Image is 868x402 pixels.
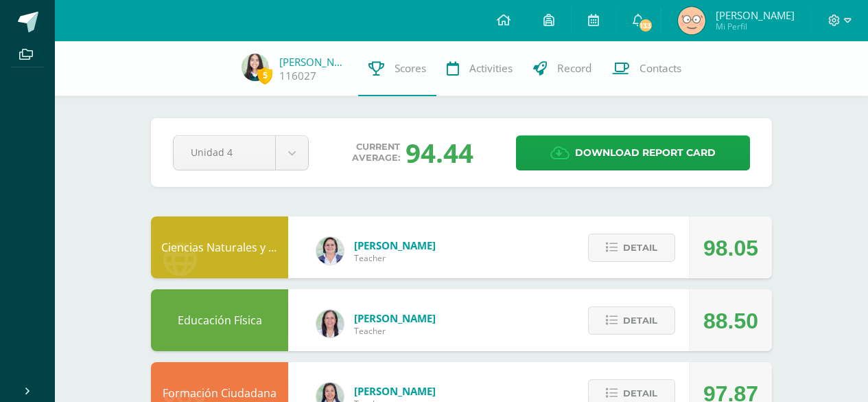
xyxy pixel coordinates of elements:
span: 5 [257,67,272,84]
span: Activities [469,61,513,76]
span: Detail [623,235,657,260]
img: e324b2ecd4c6bb463460f21b870131e1.png [242,54,269,81]
span: Mi Perfil [716,21,795,32]
a: Record [523,41,602,96]
button: Detail [588,306,675,335]
a: [PERSON_NAME] [279,55,348,69]
span: [PERSON_NAME] [354,238,436,252]
a: Contacts [602,41,692,96]
a: Activities [436,41,523,96]
a: Download report card [516,135,750,170]
img: f77eda19ab9d4901e6803b4611072024.png [316,310,344,337]
span: Scores [395,61,426,76]
span: Detail [623,308,657,333]
span: 133 [638,18,653,33]
span: [PERSON_NAME] [354,311,436,325]
a: Unidad 4 [174,136,308,170]
div: Educación Física [151,289,288,351]
span: Teacher [354,252,436,264]
img: 7f3683f90626f244ba2c27139dbb4749.png [316,237,344,265]
span: Current average: [352,142,400,164]
div: 94.44 [406,135,473,170]
div: Ciencias Naturales y Tecnología [151,216,288,278]
a: Scores [358,41,436,96]
a: 116027 [279,69,316,83]
span: [PERSON_NAME] [716,8,795,22]
span: Unidad 4 [191,136,258,168]
span: Teacher [354,325,436,337]
div: 88.50 [703,290,758,352]
img: 01e7086531f77df6af5d661f04d4ef67.png [678,7,705,34]
button: Detail [588,234,675,262]
span: [PERSON_NAME] [354,384,436,398]
span: Record [557,61,591,76]
div: 98.05 [703,217,758,279]
span: Download report card [575,136,716,170]
span: Contacts [640,61,681,76]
